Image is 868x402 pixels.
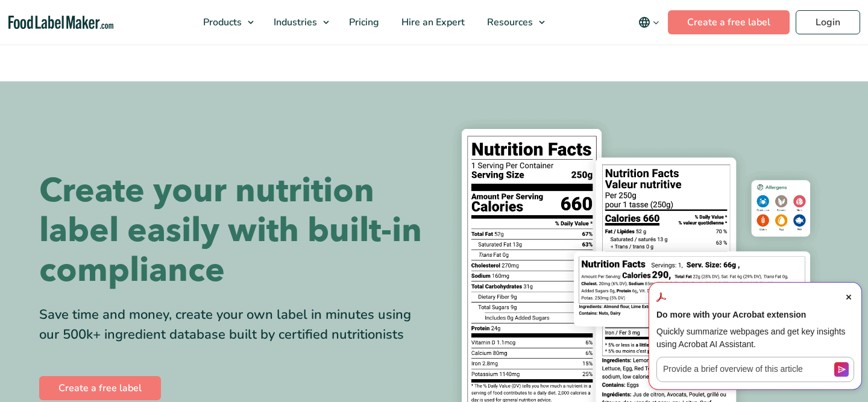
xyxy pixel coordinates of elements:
[200,16,243,29] span: Products
[398,16,466,29] span: Hire an Expert
[796,10,860,34] a: Login
[483,16,534,29] span: Resources
[39,305,425,345] div: Save time and money, create your own label in minutes using our 500k+ ingredient database built b...
[270,16,318,29] span: Industries
[345,16,380,29] span: Pricing
[668,10,790,34] a: Create a free label
[39,171,425,291] h1: Create your nutrition label easily with built-in compliance
[39,376,161,400] a: Create a free label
